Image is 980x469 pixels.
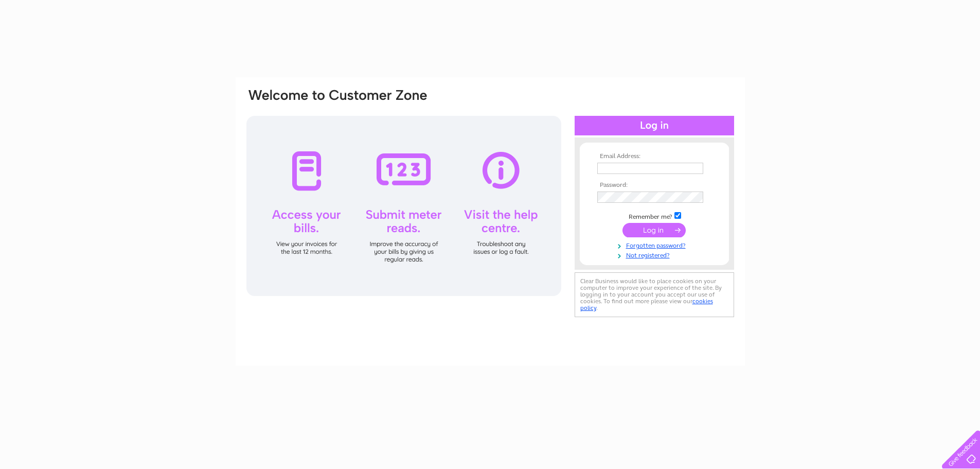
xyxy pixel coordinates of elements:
a: Forgotten password? [597,240,714,250]
th: Password: [595,182,714,189]
a: Not registered? [597,250,714,259]
a: cookies policy [580,298,713,311]
td: Remember me? [595,211,714,221]
div: Clear Business would like to place cookies on your computer to improve your experience of the sit... [575,272,734,317]
input: Submit [622,223,686,237]
th: Email Address: [595,153,714,160]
